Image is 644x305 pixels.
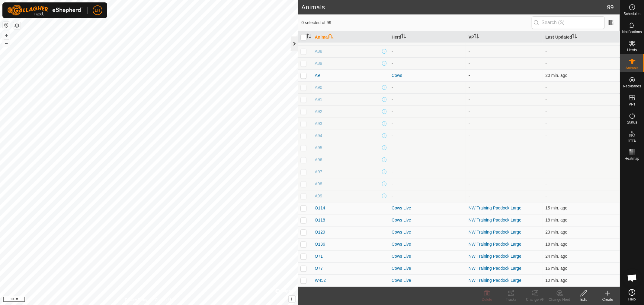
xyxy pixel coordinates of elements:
span: A90 [315,85,322,91]
a: NW Training Paddock Large [469,218,521,223]
div: Cows Live [392,253,464,260]
div: Tracks [499,297,523,302]
div: Create [596,297,620,302]
a: NW Training Paddock Large [469,206,521,211]
span: A95 [315,145,322,151]
app-display-virtual-paddock-transition: - [469,49,470,54]
a: Help [620,287,644,303]
span: O129 [315,229,325,236]
app-display-virtual-paddock-transition: - [469,61,470,66]
span: Sep 27, 2025, 12:09 AM [545,230,567,235]
th: Animal [312,31,389,43]
span: Help [628,297,636,301]
div: Change Herd [547,297,572,302]
span: Herds [627,48,637,52]
div: - [392,109,464,115]
span: A97 [315,169,322,175]
span: A89 [315,61,322,67]
span: Sep 27, 2025, 12:14 AM [545,242,567,247]
span: A88 [315,49,322,55]
span: 99 [607,3,614,12]
div: - [392,169,464,175]
div: Edit [572,297,596,302]
a: Contact Us [155,297,173,303]
div: - [392,157,464,163]
a: NW Training Paddock Large [469,254,521,259]
div: Cows Live [392,278,464,284]
th: Last Updated [543,31,620,43]
div: Cows Live [392,229,464,236]
span: - [545,49,547,54]
span: A91 [315,97,322,103]
a: NW Training Paddock Large [469,266,521,271]
span: - [545,61,547,66]
span: - [545,170,547,175]
th: VP [466,31,543,43]
div: - [392,121,464,127]
button: – [3,39,10,47]
span: Sep 27, 2025, 12:12 AM [545,73,567,78]
p-sorticon: Activate to sort [306,35,311,39]
span: Sep 27, 2025, 12:16 AM [545,266,567,271]
span: - [545,134,547,138]
app-display-virtual-paddock-transition: - [469,182,470,187]
div: - [392,193,464,200]
div: Cows Live [392,241,464,248]
div: - [392,49,464,55]
app-display-virtual-paddock-transition: - [469,194,470,199]
input: Search (S) [532,16,605,29]
span: Schedules [623,12,640,16]
span: A99 [315,193,322,200]
span: A93 [315,121,322,127]
span: Delete [482,297,492,302]
app-display-virtual-paddock-transition: - [469,85,470,90]
span: O114 [315,205,325,212]
span: Sep 27, 2025, 12:08 AM [545,254,567,259]
div: - [392,85,464,91]
app-display-virtual-paddock-transition: - [469,121,470,126]
span: A96 [315,157,322,163]
span: 0 selected of 99 [302,20,532,26]
img: Gallagher Logo [7,5,83,16]
span: - [545,109,547,114]
a: NW Training Paddock Large [469,242,521,247]
h2: Animals [302,4,607,11]
a: NW Training Paddock Large [469,278,521,283]
span: W452 [315,278,326,284]
div: Cows Live [392,266,464,272]
div: Cows Live [392,205,464,212]
div: - [392,133,464,139]
button: Reset Map [3,22,10,29]
span: A9 [315,73,320,79]
button: + [3,32,10,39]
span: Sep 27, 2025, 12:17 AM [545,206,567,211]
div: - [392,97,464,103]
p-sorticon: Activate to sort [572,35,577,39]
span: - [545,97,547,102]
span: O71 [315,253,323,260]
span: VPs [629,102,635,106]
app-display-virtual-paddock-transition: - [469,170,470,175]
div: - [392,145,464,151]
a: Privacy Policy [125,297,148,303]
div: - [392,181,464,187]
span: i [291,296,292,301]
span: - [545,146,547,150]
span: - [545,85,547,90]
span: O118 [315,217,325,224]
p-sorticon: Activate to sort [474,35,479,39]
span: A98 [315,181,322,187]
span: Infra [628,139,636,142]
span: O77 [315,266,323,272]
th: Herd [389,31,466,43]
a: NW Training Paddock Large [469,230,521,235]
div: Cows Live [392,217,464,224]
div: - [392,61,464,67]
span: - [545,158,547,162]
span: Neckbands [623,84,641,88]
div: Change VP [523,297,547,302]
span: - [545,182,547,187]
div: Cows [392,73,464,79]
span: Animals [626,66,639,70]
span: Sep 27, 2025, 12:14 AM [545,218,567,223]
